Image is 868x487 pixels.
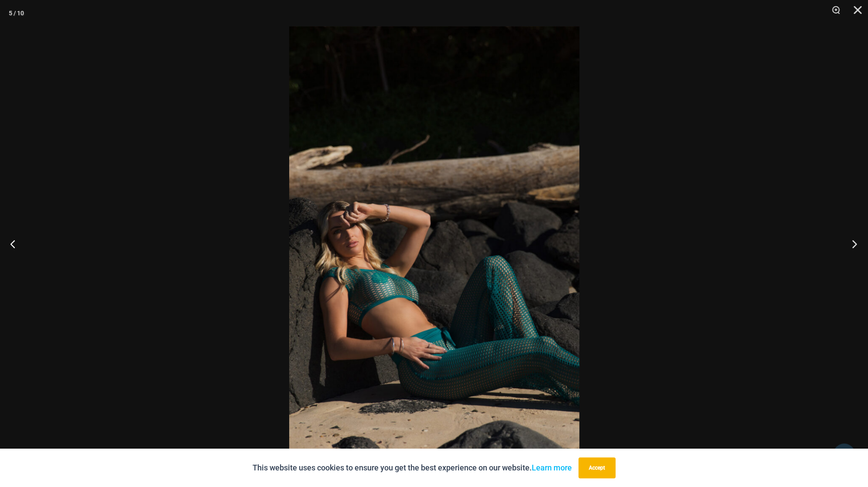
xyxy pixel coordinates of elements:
[835,222,868,266] button: Next
[532,463,572,472] a: Learn more
[253,461,572,474] p: This website uses cookies to ensure you get the best experience on our website.
[289,26,579,461] img: Show Stopper Jade 366 Top 5007 pants 017
[9,7,24,20] div: 5 / 10
[578,457,615,478] button: Accept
